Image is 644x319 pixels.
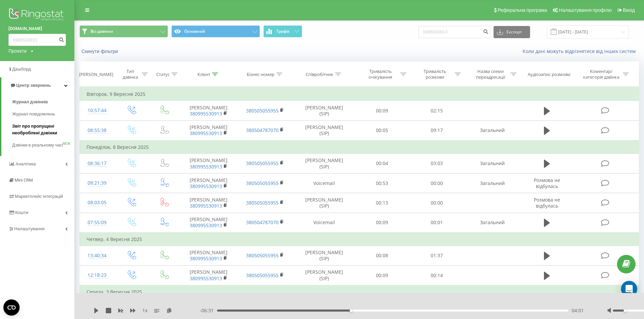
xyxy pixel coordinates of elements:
[263,25,302,37] button: Графік
[246,200,279,206] a: 380505055955
[190,222,222,229] a: 380995530913
[190,255,222,262] a: 380995530913
[293,266,355,286] td: [PERSON_NAME] (SIP)
[247,72,275,77] div: Бізнес номер
[419,26,490,38] input: Пошук за номером
[15,210,28,215] span: Кошти
[121,69,140,80] div: Тип дзвінка
[464,154,521,173] td: Загальний
[246,127,279,133] a: 380504787070
[12,99,48,105] span: Журнал дзвінків
[464,121,521,140] td: Загальний
[1,77,74,94] a: Центр звернень
[190,183,222,189] a: 380995530913
[534,177,560,189] span: Розмова не відбулась
[80,285,639,299] td: Середа, 3 Вересня 2025
[8,48,27,54] div: Проекти
[293,174,355,193] td: Voicemail
[409,121,464,140] td: 09:17
[534,196,560,209] span: Розмова не відбулась
[87,196,108,209] div: 08:03:05
[190,110,222,117] a: 380995530913
[12,96,74,108] a: Журнал дзвінків
[293,101,355,121] td: [PERSON_NAME] (SIP)
[355,213,409,233] td: 00:09
[3,299,20,316] button: Open CMP widget
[355,154,409,173] td: 00:04
[8,25,66,32] a: [DOMAIN_NAME]
[12,120,74,139] a: Звіт про пропущені необроблені дзвінки
[621,281,637,297] div: Open Intercom Messenger
[16,83,51,88] span: Центр звернень
[171,25,260,37] button: Основний
[246,252,279,259] a: 380505055955
[87,216,108,229] div: 07:55:09
[277,29,290,34] span: Графік
[87,249,108,262] div: 13:40:34
[409,266,464,286] td: 00:14
[409,154,464,173] td: 03:03
[12,139,74,151] a: Дзвінки в реальному часіNEW
[293,246,355,265] td: [PERSON_NAME] (SIP)
[246,180,279,186] a: 380505055955
[87,157,108,170] div: 08:36:17
[190,163,222,170] a: 380995530913
[200,307,217,314] span: - 06:31
[156,72,170,77] div: Статус
[572,307,584,314] span: 04:01
[80,140,639,154] td: Понеділок, 8 Вересня 2025
[180,121,237,140] td: [PERSON_NAME]
[355,174,409,193] td: 00:53
[180,266,237,286] td: [PERSON_NAME]
[190,275,222,282] a: 380995530913
[180,174,237,193] td: [PERSON_NAME]
[355,193,409,213] td: 00:13
[15,194,63,199] span: Маркетплейс інтеграцій
[16,161,36,166] span: Аналiтика
[87,104,108,117] div: 10:57:44
[79,25,168,37] button: Всі дзвінки
[180,246,237,265] td: [PERSON_NAME]
[12,108,74,120] a: Журнал повідомлень
[180,154,237,173] td: [PERSON_NAME]
[142,307,147,314] span: 1 x
[180,101,237,121] td: [PERSON_NAME]
[246,107,279,114] a: 380505055955
[409,213,464,233] td: 00:01
[293,121,355,140] td: [PERSON_NAME] (SIP)
[624,309,626,312] div: Accessibility label
[12,111,55,117] span: Журнал повідомлень
[464,213,521,233] td: Загальний
[355,121,409,140] td: 00:05
[190,203,222,209] a: 380995530913
[409,101,464,121] td: 02:15
[80,233,639,246] td: Четвер, 4 Вересня 2025
[623,7,635,13] span: Вихід
[293,193,355,213] td: [PERSON_NAME] (SIP)
[91,29,113,34] span: Всі дзвінки
[246,160,279,166] a: 380505055955
[8,7,66,24] img: Ringostat logo
[528,72,570,77] div: Аудіозапис розмови
[473,69,509,80] div: Назва схеми переадресації
[80,87,639,101] td: Вівторок, 9 Вересня 2025
[12,67,31,72] span: Дашборд
[355,246,409,265] td: 00:08
[246,272,279,278] a: 380505055955
[87,269,108,282] div: 12:18:23
[14,226,45,231] span: Налаштування
[246,219,279,225] a: 380504787070
[12,123,71,136] span: Звіт про пропущені необроблені дзвінки
[409,174,464,193] td: 00:00
[190,130,222,136] a: 380995530913
[350,309,352,312] div: Accessibility label
[464,174,521,193] td: Загальний
[581,69,621,80] div: Коментар/категорія дзвінка
[15,178,33,183] span: Mini CRM
[498,7,547,13] span: Реферальна програма
[8,34,66,46] input: Пошук за номером
[79,72,113,77] div: [PERSON_NAME]
[355,266,409,286] td: 00:09
[87,124,108,137] div: 08:55:38
[417,69,453,80] div: Тривалість розмови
